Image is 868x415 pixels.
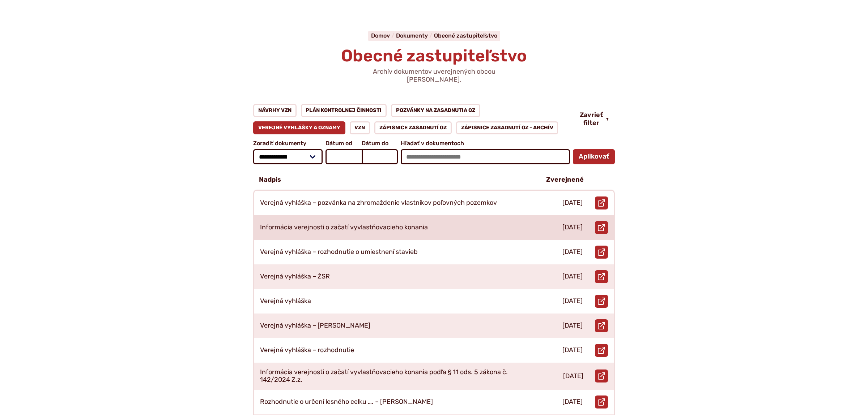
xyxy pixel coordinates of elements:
p: Informácia verejnosti o začatí vyvlastňovacieho konania podľa § 11 ods. 5 zákona č. 142/2024 Z.z. [260,368,529,384]
span: Zavrieť filter [580,111,603,127]
p: Nadpis [259,176,281,184]
a: Domov [371,32,396,39]
p: Informácia verejnosti o začatí vyvlastňovacieho konania [260,224,428,232]
a: Návrhy VZN [253,104,297,117]
span: Obecné zastupiteľstvo [341,46,527,66]
p: Archív dokumentov uverejnených obcou [PERSON_NAME]. [347,68,521,83]
a: Plán kontrolnej činnosti [301,104,387,117]
p: [DATE] [562,398,583,406]
a: Verejné vyhlášky a oznamy [253,121,345,134]
span: Dátum do [362,140,398,147]
p: Verejná vyhláška – ŽSR [260,273,330,281]
span: Hľadať v dokumentoch [401,140,570,147]
select: Zoradiť dokumenty [253,149,323,164]
p: [DATE] [563,372,583,380]
button: Aplikovať [573,149,615,164]
p: Zverejnené [546,176,584,184]
p: Verejná vyhláška [260,297,311,305]
p: [DATE] [562,322,583,330]
p: [DATE] [562,273,583,281]
p: Verejná vyhláška – rozhodnutie o umiestnení stavieb [260,248,418,256]
p: [DATE] [562,297,583,305]
span: Dátum od [325,140,362,147]
span: Dokumenty [396,32,428,39]
a: Dokumenty [396,32,434,39]
a: Obecné zastupiteľstvo [434,32,497,39]
input: Dátum od [325,149,362,164]
input: Dátum do [362,149,398,164]
span: Zoradiť dokumenty [253,140,323,147]
p: [DATE] [562,346,583,354]
button: Zavrieť filter [574,111,615,127]
p: [DATE] [562,248,583,256]
p: Verejná vyhláška – [PERSON_NAME] [260,322,370,330]
a: Zápisnice zasadnutí OZ - ARCHÍV [456,121,558,134]
p: Verejná vyhláška – rozhodnutie [260,346,354,354]
p: [DATE] [562,199,583,207]
p: Rozhodnutie o určení lesného celku …. – [PERSON_NAME] [260,398,433,406]
input: Hľadať v dokumentoch [401,149,570,164]
a: Zápisnice zasadnutí OZ [374,121,452,134]
a: Pozvánky na zasadnutia OZ [391,104,480,117]
p: [DATE] [562,224,583,232]
span: Domov [371,32,390,39]
a: VZN [350,121,370,134]
p: Verejná vyhláška – pozvánka na zhromaždenie vlastníkov poľovných pozemkov [260,199,497,207]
